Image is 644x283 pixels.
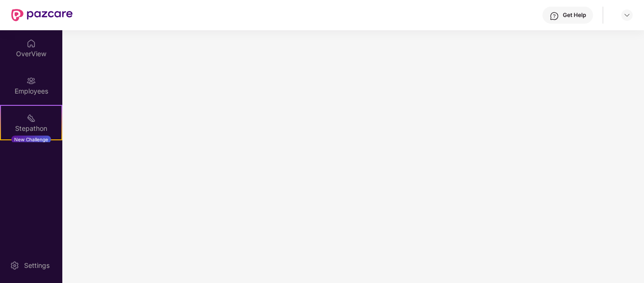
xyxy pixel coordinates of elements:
[26,39,36,48] img: svg+xml;base64,PHN2ZyBpZD0iSG9tZSIgeG1sbnM9Imh0dHA6Ly93d3cudzMub3JnLzIwMDAvc3ZnIiB3aWR0aD0iMjAiIG...
[1,124,61,133] div: Stepathon
[550,11,559,21] img: svg+xml;base64,PHN2ZyBpZD0iSGVscC0zMngzMiIgeG1sbnM9Imh0dHA6Ly93d3cudzMub3JnLzIwMDAvc3ZnIiB3aWR0aD...
[26,113,36,123] img: svg+xml;base64,PHN2ZyB4bWxucz0iaHR0cDovL3d3dy53My5vcmcvMjAwMC9zdmciIHdpZHRoPSIyMSIgaGVpZ2h0PSIyMC...
[11,136,51,143] div: New Challenge
[21,261,52,270] div: Settings
[563,11,586,19] div: Get Help
[11,9,73,21] img: New Pazcare Logo
[623,11,631,19] img: svg+xml;base64,PHN2ZyBpZD0iRHJvcGRvd24tMzJ4MzIiIHhtbG5zPSJodHRwOi8vd3d3LnczLm9yZy8yMDAwL3N2ZyIgd2...
[10,261,19,270] img: svg+xml;base64,PHN2ZyBpZD0iU2V0dGluZy0yMHgyMCIgeG1sbnM9Imh0dHA6Ly93d3cudzMub3JnLzIwMDAvc3ZnIiB3aW...
[26,76,36,86] img: svg+xml;base64,PHN2ZyBpZD0iRW1wbG95ZWVzIiB4bWxucz0iaHR0cDovL3d3dy53My5vcmcvMjAwMC9zdmciIHdpZHRoPS...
